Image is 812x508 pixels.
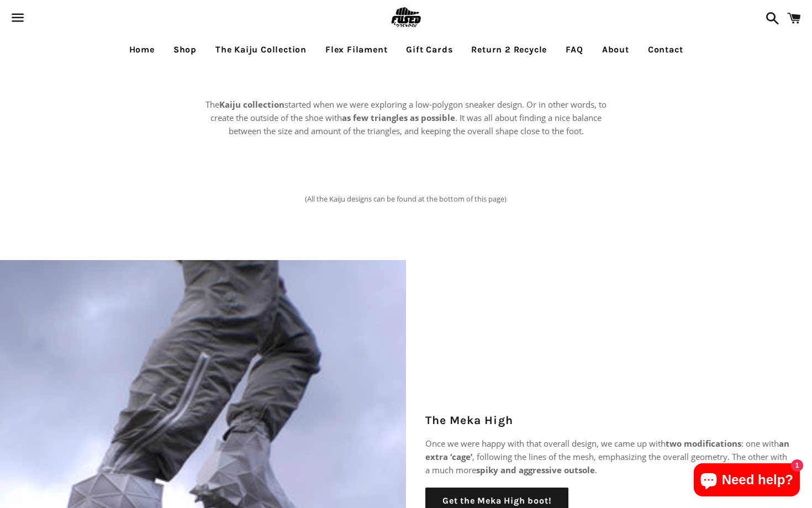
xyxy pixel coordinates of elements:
[476,464,595,475] strong: spiky and aggressive outsole
[342,112,455,123] strong: as few triangles as possible
[425,412,793,428] h2: The Meka High
[557,36,591,64] a: FAQ
[463,36,555,64] a: Return 2 Recycle
[425,438,789,462] strong: an extra ‘cage’
[398,36,461,64] a: Gift Cards
[202,98,610,137] p: The started when we were exploring a low-polygon sneaker design. Or in other words, to create the...
[666,438,741,449] strong: two modifications
[165,36,205,64] a: Shop
[207,36,315,64] a: The Kaiju Collection
[317,36,396,64] a: Flex Filament
[121,36,163,64] a: Home
[640,36,692,64] a: Contact
[272,182,539,216] p: (All the Kaiju designs can be found at the bottom of this page)
[425,437,793,477] p: Once we were happy with that overall design, we came up with : one with , following the lines of ...
[219,99,284,110] strong: Kaiju collection
[690,463,803,499] inbox-online-store-chat: Shopify online store chat
[594,36,637,64] a: About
